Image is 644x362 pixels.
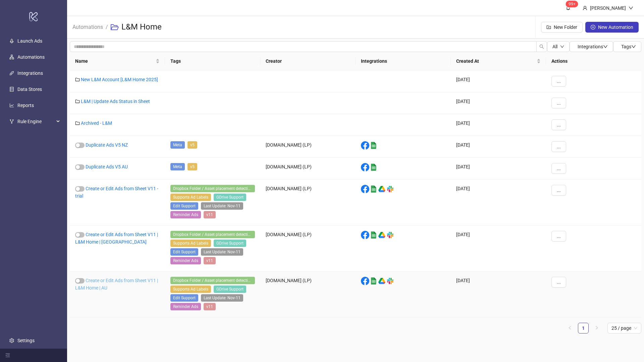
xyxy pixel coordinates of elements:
span: v11 [204,211,216,218]
span: right [595,326,599,330]
span: left [568,326,572,330]
span: Integrations [578,44,608,49]
div: [DATE] [451,136,546,158]
a: Reports [17,103,34,108]
span: plus-circle [591,25,595,30]
span: New Folder [554,24,577,30]
span: Supports Ad Labels [170,194,211,201]
div: [DATE] [451,70,546,92]
span: Tags [621,44,636,49]
span: Created At [456,57,535,65]
span: folder-open [111,23,119,31]
th: Created At [451,52,546,70]
a: Duplicate Ads V5 NZ [86,142,128,148]
div: [DOMAIN_NAME] (LP) [260,225,356,271]
div: [DATE] [451,92,546,114]
span: menu-fold [5,353,10,358]
a: New L&M Account [L&M Home 2025] [81,77,158,82]
a: 1 [578,323,588,333]
button: ... [551,76,566,87]
span: folder-add [546,25,551,30]
a: Automations [17,54,45,60]
span: Reminder Ads [170,211,201,218]
div: [DATE] [451,114,546,136]
div: [DATE] [451,271,546,317]
span: Meta [170,141,185,149]
button: left [565,323,575,333]
span: ... [557,144,561,149]
a: Automations [71,23,104,30]
li: Previous Page [565,323,575,333]
span: Dropbox Folder / Asset placement detection [170,185,255,192]
a: Create or Edit Ads from Sheet V11 | L&M Home | [GEOGRAPHIC_DATA] [75,232,158,245]
button: New Folder [541,22,583,33]
button: ... [551,163,566,174]
div: [DOMAIN_NAME] (LP) [260,179,356,225]
span: user [583,6,587,10]
span: Dropbox Folder / Asset placement detection [170,231,255,238]
li: 1 [578,323,589,333]
span: v5 [187,163,197,170]
span: v11 [204,257,216,264]
span: ... [557,188,561,193]
button: New Automation [585,22,639,33]
button: Tagsdown [613,41,641,52]
span: down [560,45,564,49]
span: ... [557,234,561,239]
button: ... [551,119,566,130]
span: Edit Support [170,202,198,210]
span: Reminder Ads [170,257,201,264]
span: down [603,44,608,49]
span: Dropbox Folder / Asset placement detection [170,277,255,284]
span: v5 [187,141,197,149]
span: GDrive Support [214,240,246,247]
a: Create or Edit Ads from Sheet V11 - trial [75,186,158,199]
th: Tags [165,52,260,70]
button: ... [551,231,566,242]
span: Last Update: Nov-11 [201,202,243,210]
span: folder [75,77,80,82]
div: [PERSON_NAME] [587,4,629,12]
span: search [539,44,544,49]
span: ... [557,100,561,106]
div: [DOMAIN_NAME] (LP) [260,136,356,158]
span: Edit Support [170,294,198,302]
span: ... [557,122,561,127]
span: Last Update: Nov-11 [201,248,243,256]
span: All [552,44,557,49]
span: Reminder Ads [170,303,201,310]
sup: 1521 [566,1,578,7]
button: ... [551,185,566,196]
div: [DOMAIN_NAME] (LP) [260,271,356,317]
span: ... [557,79,561,84]
span: GDrive Support [214,286,246,293]
li: / [106,16,108,38]
span: GDrive Support [214,194,246,201]
div: [DATE] [451,179,546,225]
button: Alldown [547,41,570,52]
div: Page Size [607,323,641,333]
button: ... [551,98,566,108]
button: ... [551,277,566,288]
span: Supports Ad Labels [170,240,211,247]
span: folder [75,121,80,125]
li: Next Page [591,323,602,333]
span: folder [75,99,80,104]
span: Name [75,57,154,65]
span: Last Update: Nov-11 [201,294,243,302]
h3: L&M Home [121,22,162,33]
button: right [591,323,602,333]
div: [DATE] [451,225,546,271]
a: Archived - L&M [81,120,112,126]
th: Name [70,52,165,70]
a: Settings [17,338,35,343]
th: Actions [546,52,641,70]
th: Integrations [356,52,451,70]
span: down [629,6,633,10]
div: [DOMAIN_NAME] (LP) [260,158,356,179]
th: Creator [260,52,356,70]
span: Rule Engine [17,115,54,128]
div: [DATE] [451,158,546,179]
a: Launch Ads [17,38,42,44]
button: ... [551,141,566,152]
